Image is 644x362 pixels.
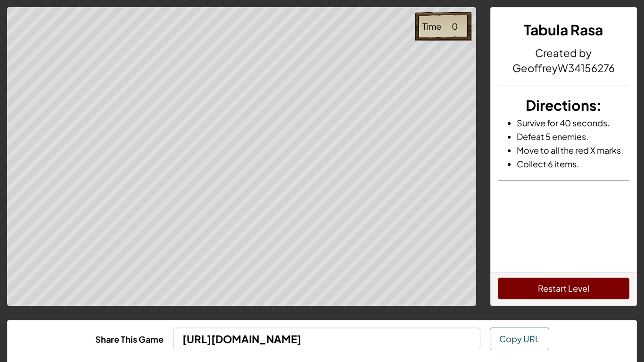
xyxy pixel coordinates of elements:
[517,130,630,143] li: Defeat 5 enemies.
[498,278,630,299] button: Restart Level
[498,19,630,41] h3: Tabula Rasa
[517,157,630,171] li: Collect 6 items.
[517,143,630,157] li: Move to all the red X marks.
[517,116,630,130] li: Survive for 40 seconds.
[498,45,630,75] h4: Created by GeoffreyW34156276
[422,19,441,33] div: Time
[526,96,596,114] span: Directions
[95,334,164,345] b: Share This Game
[490,328,549,350] button: Copy URL
[498,95,630,116] h3: :
[499,333,540,344] span: Copy URL
[452,19,458,33] div: 0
